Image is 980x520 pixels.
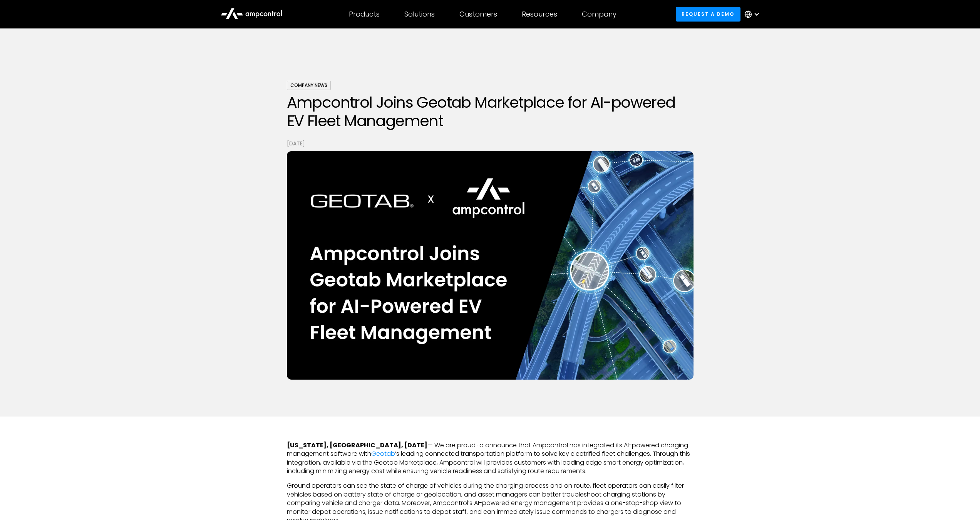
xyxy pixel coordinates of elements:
a: Request a demo [676,7,740,21]
a: Geotab [371,449,395,458]
div: Resources [522,10,557,18]
div: Products [349,10,380,18]
div: Customers [459,10,497,18]
p: [DATE] [287,139,694,148]
div: Company [582,10,616,18]
div: Solutions [404,10,435,18]
h1: Ampcontrol Joins Geotab Marketplace for AI-powered EV Fleet Management [287,93,694,130]
div: Company News [287,81,331,90]
strong: [US_STATE], [GEOGRAPHIC_DATA], [DATE] [287,441,427,450]
p: — We are proud to announce that Ampcontrol has integrated its AI-powered charging management soft... [287,441,694,476]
